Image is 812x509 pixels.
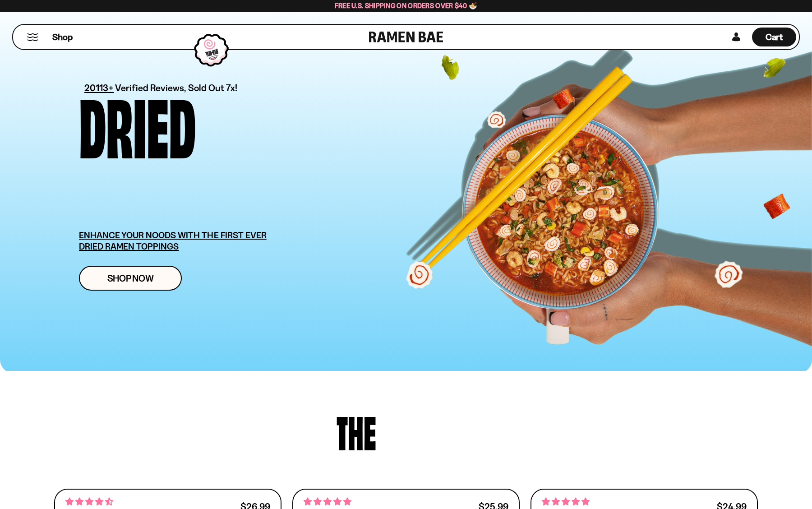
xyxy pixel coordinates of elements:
[766,32,783,42] span: Cart
[52,28,73,46] a: Shop
[65,496,113,508] span: 4.68 stars
[79,93,196,154] div: Dried
[752,25,796,49] a: Cart
[27,33,39,41] button: Mobile Menu Trigger
[52,31,73,43] span: Shop
[79,266,182,291] a: Shop Now
[337,409,376,452] div: The
[304,496,351,508] span: 4.75 stars
[107,273,154,283] span: Shop Now
[335,1,478,10] span: Free U.S. Shipping on Orders over $40 🍜
[542,496,590,508] span: 4.76 stars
